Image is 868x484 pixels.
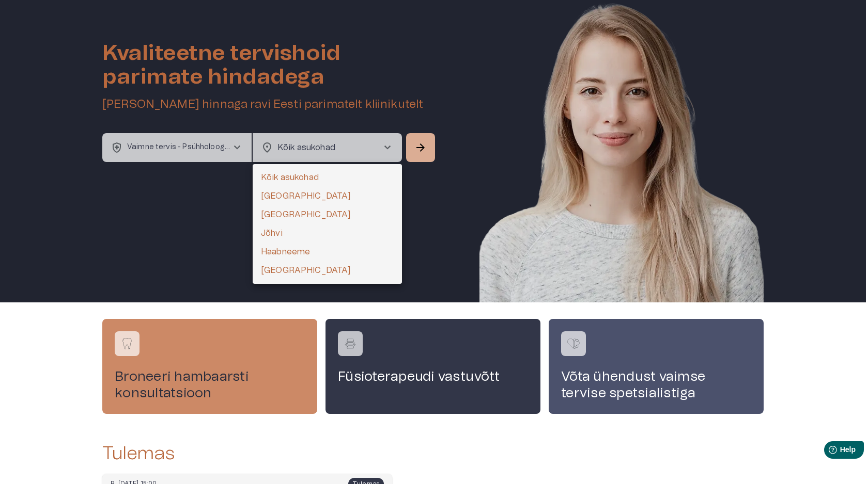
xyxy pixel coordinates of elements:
[787,437,868,466] iframe: Help widget launcher
[253,205,402,224] li: [GEOGRAPHIC_DATA]
[253,261,402,280] li: [GEOGRAPHIC_DATA]
[253,168,402,187] li: Kõik asukohad
[253,187,402,205] li: [GEOGRAPHIC_DATA]
[253,243,402,261] li: Haabneeme
[253,224,402,243] li: Jõhvi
